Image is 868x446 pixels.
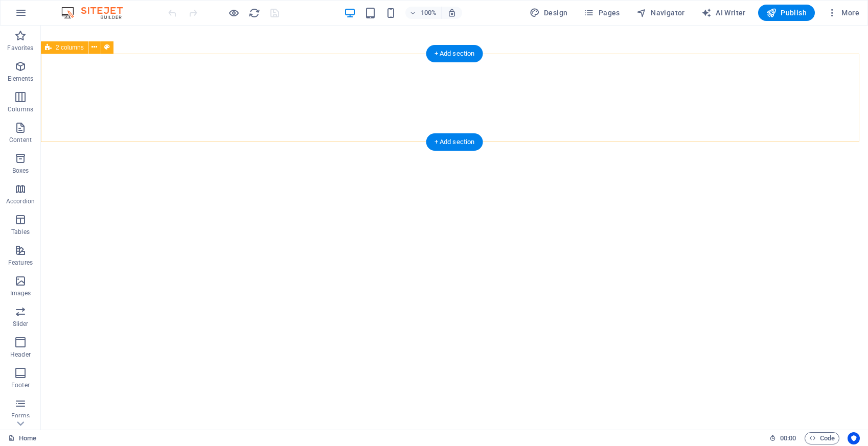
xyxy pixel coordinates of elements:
p: Slider [13,320,29,328]
span: More [827,8,859,18]
span: 00 00 [780,432,796,444]
button: Publish [758,5,815,21]
p: Forms [11,412,30,420]
button: Code [805,432,839,444]
i: On resize automatically adjust zoom level to fit chosen device. [447,8,456,17]
span: AI Writer [701,8,746,18]
button: Navigator [632,5,689,21]
button: reload [248,7,260,19]
button: Click here to leave preview mode and continue editing [227,7,240,19]
p: Columns [8,105,33,113]
p: Accordion [6,197,35,205]
span: Pages [584,8,620,18]
button: More [823,5,863,21]
button: 100% [405,7,442,19]
h6: Session time [769,432,796,444]
button: Design [526,5,572,21]
span: Navigator [636,8,685,18]
img: Editor Logo [59,7,135,19]
p: Favorites [7,44,33,52]
button: Pages [580,5,624,21]
p: Features [8,259,33,267]
p: Elements [8,75,34,83]
button: Usercentrics [848,432,860,444]
p: Content [9,136,32,144]
p: Header [10,350,31,359]
p: Images [10,289,31,297]
span: Design [530,8,568,18]
span: 2 columns [56,44,84,51]
button: AI Writer [697,5,750,21]
i: Reload page [248,7,260,19]
div: Design (Ctrl+Alt+Y) [526,5,572,21]
span: Publish [766,8,807,18]
p: Tables [11,228,30,236]
p: Footer [11,381,30,389]
div: + Add section [426,133,483,151]
h6: 100% [421,7,437,19]
div: + Add section [426,45,483,62]
span: : [787,434,789,442]
a: Click to cancel selection. Double-click to open Pages [8,432,36,444]
p: Boxes [12,167,29,175]
span: Code [809,432,835,444]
